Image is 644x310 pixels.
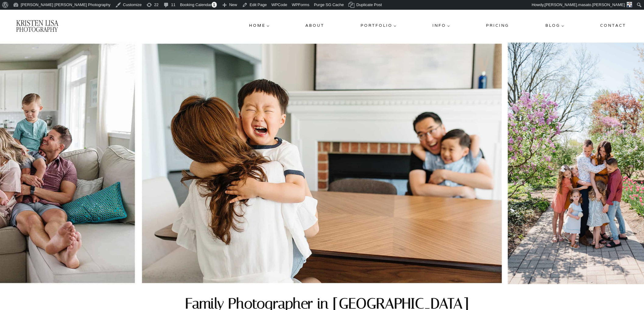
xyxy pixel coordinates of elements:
[432,23,450,29] span: Info
[16,19,59,32] img: Kristen Lisa Photography
[598,20,628,31] a: Contact
[430,20,452,31] a: Info
[247,20,628,31] nav: Primary Navigation
[543,20,567,31] a: Blog
[249,23,269,29] span: Home
[544,2,625,7] span: [PERSON_NAME].masato.[PERSON_NAME]
[361,23,396,29] span: Portfolio
[545,23,564,29] span: Blog
[484,20,512,31] a: Pricing
[140,42,504,285] li: 1 of 11
[303,20,327,31] a: About
[634,156,644,171] button: Next slide
[212,2,217,8] span: 1
[247,20,272,31] a: Home
[358,20,399,31] a: Portfolio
